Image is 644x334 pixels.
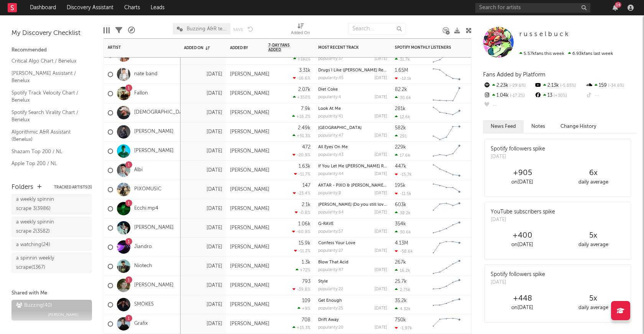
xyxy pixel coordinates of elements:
[375,95,387,99] div: [DATE]
[318,299,342,303] a: Get Enough
[585,91,636,101] div: --
[108,45,165,50] div: Artist
[293,56,310,61] div: +182 %
[429,122,464,141] svg: Chart title
[11,46,92,55] div: Recommended
[558,231,629,240] div: 5 x
[302,298,310,303] div: 109
[613,5,618,11] button: 14
[292,287,310,292] div: -39.8 %
[184,89,222,98] div: [DATE]
[11,57,84,65] a: Critical Algo Chart / Benelux
[318,76,343,80] div: popularity: 45
[491,279,545,286] div: [DATE]
[318,164,394,169] a: If You Let Me ([PERSON_NAME] Remix)
[184,50,222,60] div: [DATE]
[134,148,174,154] a: [PERSON_NAME]
[134,321,148,327] a: Grafix
[318,95,341,99] div: popularity: 4
[558,169,629,178] div: 6 x
[395,68,408,73] div: 1.65M
[11,300,92,321] a: Buzzing(40)[PERSON_NAME]
[184,146,222,155] div: [DATE]
[487,169,558,178] div: +905
[294,248,310,253] div: -11.2 %
[318,145,348,149] a: All Eyes On Me
[558,294,629,303] div: 5 x
[375,268,387,272] div: [DATE]
[318,326,343,330] div: popularity: 20
[318,184,387,188] div: AKTAR - PIXO & KAY Remix
[230,263,269,270] div: [PERSON_NAME]
[395,325,412,330] div: -1.97k
[268,43,299,52] span: 7-Day Fans Added
[318,203,396,207] a: [PERSON_NAME] (Do you still love me?)
[134,90,148,97] a: Fallon
[395,106,406,111] div: 281k
[318,241,355,245] a: Confess Your Love
[483,101,534,111] div: --
[318,153,343,157] div: popularity: 43
[230,321,269,327] div: [PERSON_NAME]
[375,172,387,176] div: [DATE]
[298,222,310,227] div: 1.06k
[11,253,92,273] a: a spinnin weekly scrape(1367)
[318,260,348,265] a: Blow That Acid
[395,114,410,119] div: 12.6k
[11,128,84,144] a: Algorithmic A&R Assistant (Benelux)
[395,172,412,177] div: -15.7k
[134,109,195,116] a: [DEMOGRAPHIC_DATA]/it
[552,94,567,98] span: +30 %
[318,249,343,253] div: popularity: 27
[395,191,411,196] div: -11.5k
[318,203,387,207] div: Jamie (Do you still love me?)
[134,263,152,270] a: Niotech
[11,108,84,124] a: Spotify Search Virality Chart / Benelux
[558,303,629,313] div: daily average
[318,318,387,322] div: Drift Away
[134,301,154,308] a: SMOKES
[298,126,310,131] div: 2.49k
[395,260,406,265] div: 267k
[318,134,343,138] div: popularity: 47
[375,114,387,119] div: [DATE]
[395,210,411,215] div: 38.2k
[615,2,621,8] div: 14
[301,106,310,111] div: 7.9k
[230,206,269,212] div: [PERSON_NAME]
[395,164,406,169] div: 447k
[395,317,406,322] div: 750k
[375,134,387,138] div: [DATE]
[16,254,70,272] div: a spinnin weekly scrape ( 1367 )
[11,289,92,298] div: Shared with Me
[487,294,558,303] div: +448
[184,185,222,194] div: [DATE]
[318,230,343,234] div: popularity: 57
[429,141,464,160] svg: Chart title
[184,69,222,79] div: [DATE]
[134,71,158,78] a: nate band
[318,126,387,130] div: Belgium
[230,91,269,97] div: [PERSON_NAME]
[184,300,222,309] div: [DATE]
[293,191,310,196] div: -23.4 %
[134,282,174,289] a: [PERSON_NAME]
[128,19,135,41] div: A&R Pipeline
[508,84,526,88] span: -29.6 %
[585,81,636,91] div: 159
[395,45,452,50] div: Spotify Monthly Listeners
[184,261,222,271] div: [DATE]
[11,69,84,85] a: [PERSON_NAME] Assistant / Benelux
[375,191,387,195] div: [DATE]
[429,314,464,333] svg: Chart title
[318,222,333,226] a: G-RAVE
[230,110,269,116] div: [PERSON_NAME]
[318,114,343,119] div: popularity: 41
[184,127,222,136] div: [DATE]
[375,249,387,253] div: [DATE]
[230,302,269,308] div: [PERSON_NAME]
[348,23,406,35] input: Search...
[375,57,387,61] div: [DATE]
[299,164,310,169] div: 1.63k
[184,319,222,328] div: [DATE]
